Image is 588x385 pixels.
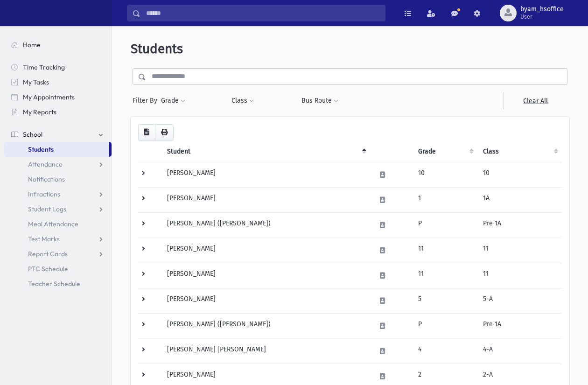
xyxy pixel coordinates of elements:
button: Print [155,124,174,141]
span: Test Marks [28,235,60,243]
td: [PERSON_NAME] [161,187,370,212]
span: My Appointments [23,93,75,101]
td: 11 [413,263,477,288]
span: Attendance [28,160,63,168]
input: Search [140,5,385,21]
a: Time Tracking [4,60,112,75]
th: Student: activate to sort column descending [161,141,370,162]
span: Infractions [28,190,60,198]
button: CSV [138,124,155,141]
td: 5-A [477,288,562,313]
img: AdmirePro [7,4,26,22]
td: 10 [477,162,562,187]
span: User [520,13,564,21]
th: Class: activate to sort column ascending [477,141,562,162]
td: 1 [413,187,477,212]
a: Home [4,37,112,52]
a: Meal Attendance [4,217,112,231]
a: Infractions [4,187,112,202]
td: [PERSON_NAME] [161,162,370,187]
td: 11 [413,238,477,263]
span: Students [131,41,183,56]
td: 4-A [477,338,562,364]
button: Grade [161,92,186,109]
td: 11 [477,263,562,288]
a: Student Logs [4,202,112,217]
button: Class [231,92,254,109]
span: Filter By [133,96,161,105]
td: 4 [413,338,477,364]
td: 1A [477,187,562,212]
td: P [413,313,477,338]
a: My Tasks [4,75,112,90]
span: Notifications [28,175,65,183]
a: My Reports [4,105,112,119]
span: Meal Attendance [28,220,78,228]
td: Pre 1A [477,313,562,338]
a: PTC Schedule [4,261,112,276]
a: School [4,127,112,142]
td: Pre 1A [477,212,562,238]
span: Students [28,145,54,154]
a: Notifications [4,172,112,187]
th: Grade: activate to sort column ascending [413,141,477,162]
a: Test Marks [4,231,112,246]
span: Home [23,41,41,49]
a: Clear All [504,92,567,109]
td: 5 [413,288,477,313]
span: Report Cards [28,250,68,258]
td: 10 [413,162,477,187]
td: [PERSON_NAME] [161,238,370,263]
a: My Appointments [4,90,112,105]
td: [PERSON_NAME] [161,263,370,288]
td: [PERSON_NAME] ([PERSON_NAME]) [161,313,370,338]
span: Student Logs [28,205,66,213]
span: My Reports [23,108,56,116]
span: byam_hsoffice [520,6,564,13]
a: Teacher Schedule [4,276,112,291]
span: Time Tracking [23,63,65,71]
span: School [23,130,42,139]
a: Attendance [4,157,112,172]
td: P [413,212,477,238]
td: [PERSON_NAME] [PERSON_NAME] [161,338,370,364]
span: Teacher Schedule [28,280,80,288]
td: [PERSON_NAME] [161,288,370,313]
span: My Tasks [23,78,49,86]
a: Report Cards [4,246,112,261]
a: Students [4,142,109,157]
td: 11 [477,238,562,263]
button: Bus Route [301,92,339,109]
span: PTC Schedule [28,265,68,273]
td: [PERSON_NAME] ([PERSON_NAME]) [161,212,370,238]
